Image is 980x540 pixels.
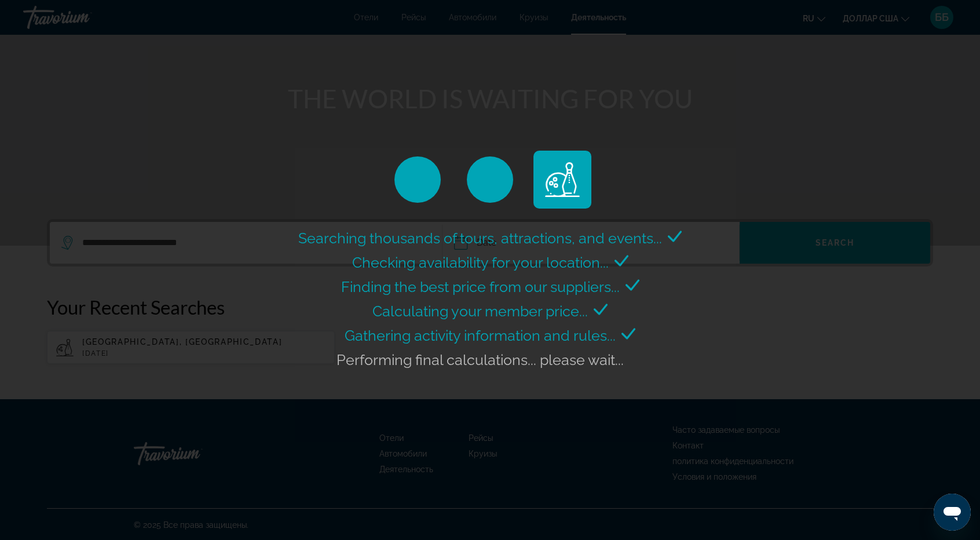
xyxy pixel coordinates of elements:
span: Calculating your member price... [372,302,588,320]
span: Searching thousands of tours, attractions, and events... [298,229,662,247]
iframe: Кнопка запуска окна обмена сообщениями [934,494,971,531]
span: Checking availability for your location... [352,254,609,271]
span: Finding the best price from our suppliers... [341,278,620,295]
span: Performing final calculations... please wait... [337,351,624,368]
span: Gathering activity information and rules... [345,327,616,344]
